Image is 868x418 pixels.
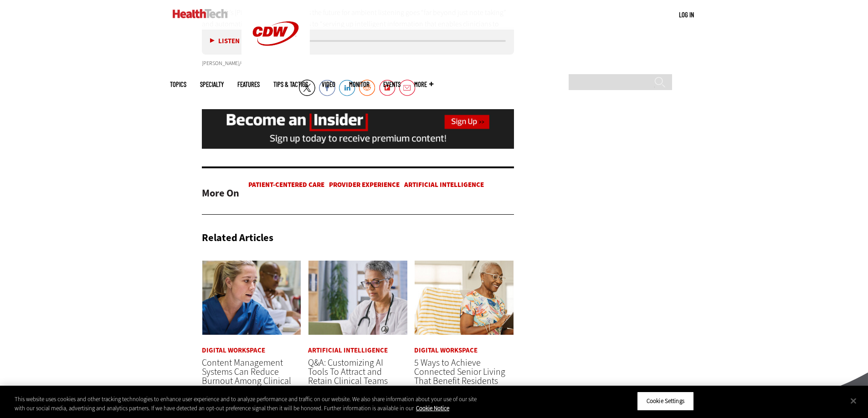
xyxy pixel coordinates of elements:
span: Topics [170,81,186,88]
a: 5 Ways to Achieve Connected Senior Living That Benefit Residents and Staff [414,357,505,396]
img: Networking Solutions for Senior Living [414,260,514,335]
h3: More On [202,184,239,202]
a: Tips & Tactics [273,81,308,88]
img: doctor on laptop [308,260,408,335]
div: User menu [679,10,694,20]
a: Content Management Systems Can Reduce Burnout Among Clinical and Nonclinical Workers [202,357,293,396]
a: Events [383,81,401,88]
img: Home [173,9,228,18]
a: Artificial Intelligence [308,347,388,354]
button: Cookie Settings [637,392,694,411]
a: Patient-Centered Care [248,180,324,189]
a: Artificial Intelligence [404,180,484,189]
a: Provider Experience [329,180,400,189]
img: nurses talk in front of desktop computer [202,260,302,335]
a: Q&A: Customizing AI Tools To Attract and Retain Clinical Teams [308,357,388,387]
a: Features [237,81,260,88]
a: CDW [241,60,310,70]
span: More [414,81,433,88]
a: Log in [679,10,694,19]
a: MonITor [349,81,370,88]
span: Specialty [200,81,224,88]
a: Video [322,81,335,88]
h3: Related Articles [202,233,273,243]
a: Digital Workspace [202,347,265,354]
div: This website uses cookies and other tracking technologies to enhance user experience and to analy... [15,395,478,413]
button: Close [843,391,863,411]
a: Digital Workspace [414,347,478,354]
a: More information about your privacy [416,404,449,412]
